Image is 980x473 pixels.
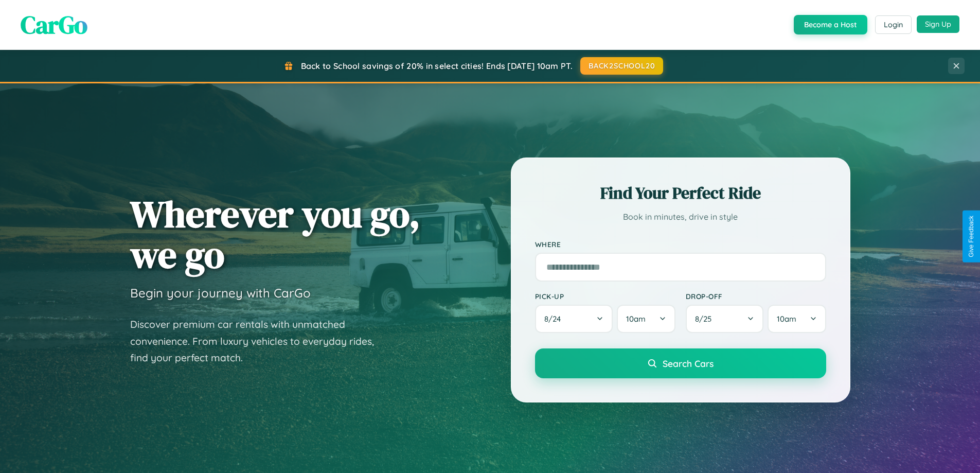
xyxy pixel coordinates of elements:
label: Where [535,240,826,249]
span: Back to School savings of 20% in select cities! Ends [DATE] 10am PT. [301,61,573,71]
button: 8/24 [535,305,613,333]
p: Book in minutes, drive in style [535,209,826,224]
h3: Begin your journey with CarGo [130,285,311,301]
span: 10am [626,314,646,324]
button: Search Cars [535,348,826,378]
p: Discover premium car rentals with unmatched convenience. From luxury vehicles to everyday rides, ... [130,316,387,366]
button: 10am [617,305,675,333]
label: Drop-off [686,292,826,301]
button: Sign Up [917,15,959,33]
h1: Wherever you go, we go [130,194,420,275]
button: Login [875,15,912,34]
span: 10am [777,314,796,324]
button: 8/25 [686,305,764,333]
span: 8 / 25 [695,314,717,324]
span: 8 / 24 [544,314,566,324]
h2: Find Your Perfect Ride [535,182,826,204]
span: CarGo [21,8,87,42]
button: 10am [768,305,826,333]
button: Become a Host [794,15,867,34]
label: Pick-up [535,292,675,301]
button: BACK2SCHOOL20 [580,57,663,75]
span: Search Cars [663,358,714,369]
div: Give Feedback [968,216,975,257]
